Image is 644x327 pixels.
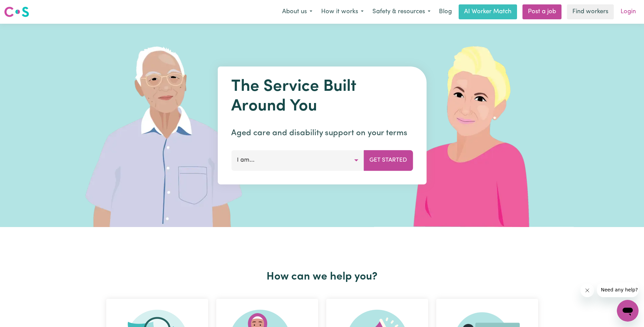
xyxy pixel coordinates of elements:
button: About us [278,5,317,19]
a: Careseekers logo [4,4,29,20]
a: AI Worker Match [459,4,517,19]
a: Post a job [522,4,562,19]
iframe: Message from company [597,282,639,297]
iframe: Button to launch messaging window [617,300,639,322]
button: Get Started [364,150,413,170]
a: Blog [435,4,456,19]
a: Login [617,4,640,19]
h2: How can we help you? [102,270,542,283]
button: I am... [231,150,364,170]
img: Careseekers logo [4,6,29,18]
button: Safety & resources [368,5,435,19]
h1: The Service Built Around You [231,77,413,116]
button: How it works [317,5,368,19]
a: Find workers [567,4,614,19]
iframe: Close message [581,284,594,297]
p: Aged care and disability support on your terms [231,127,413,139]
